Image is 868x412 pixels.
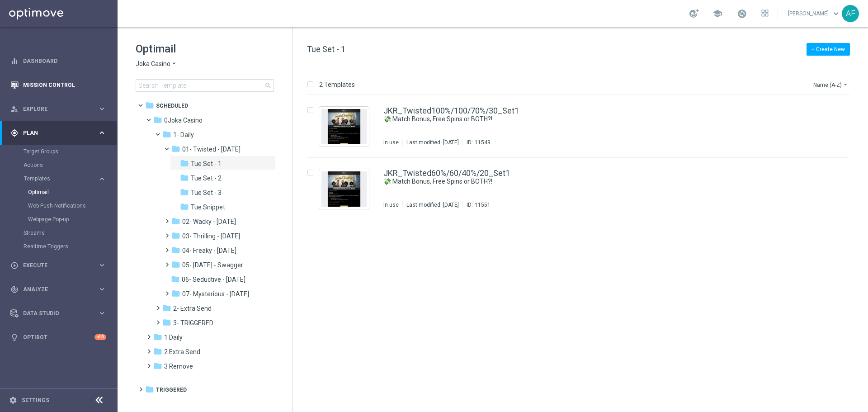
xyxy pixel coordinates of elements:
i: keyboard_arrow_right [98,261,106,270]
div: +10 [94,334,106,340]
button: play_circle_outline Execute keyboard_arrow_right [10,262,107,269]
a: Optibot [23,325,94,349]
a: Web Push Notifications [28,202,94,209]
img: 11549.jpeg [321,109,367,144]
div: 💸 Match Bonus, Free Spins or BOTH?! [383,177,811,186]
i: folder [180,159,189,168]
i: folder [171,275,180,284]
span: search [264,82,272,89]
span: 02- Wacky - Wednesday [182,218,236,226]
div: 11551 [475,201,491,208]
i: gps_fixed [10,129,19,137]
a: Settings [22,398,49,403]
i: lightbulb [10,333,19,341]
i: folder [171,246,180,255]
span: Tue Set - 1 [307,44,345,54]
div: Realtime Triggers [24,240,117,253]
span: Explore [23,106,98,112]
a: 💸 Match Bonus, Free Spins or BOTH?! [383,177,790,186]
button: track_changes Analyze keyboard_arrow_right [10,286,107,293]
span: 07- Mysterious - Monday [182,290,249,298]
i: folder [153,115,162,124]
i: settings [9,396,17,404]
span: Tue Set - 2 [191,174,222,182]
div: Explore [10,105,98,113]
span: Scheduled [156,102,188,110]
div: Mission Control [10,81,107,89]
span: 03- Thrilling - Thursday [182,232,240,240]
i: person_search [10,105,19,113]
button: Joka Casino arrow_drop_down [136,60,178,68]
i: folder [180,173,189,182]
div: ID: [462,201,491,208]
a: Realtime Triggers [24,243,94,250]
p: 2 Templates [319,81,355,89]
i: track_changes [10,285,19,294]
i: folder [153,347,162,356]
a: Dashboard [23,49,106,73]
div: Execute [10,261,98,270]
button: Name (A-Z)arrow_drop_down [812,79,850,90]
div: Webpage Pop-up [28,213,117,226]
span: 1 Daily [164,333,183,341]
button: equalizer Dashboard [10,57,107,65]
div: Templates [24,172,117,226]
span: Data Studio [23,311,98,316]
div: AF [842,5,859,22]
div: In use [383,201,399,208]
div: In use [383,139,399,146]
i: folder [153,332,162,341]
span: Templates [24,176,89,181]
div: Mission Control [10,73,106,97]
a: Actions [24,161,94,169]
span: 05- Saturday - Swagger [182,261,243,269]
span: Execute [23,263,98,268]
i: arrow_drop_down [170,60,178,68]
div: Target Groups [24,145,117,158]
i: folder [153,361,162,370]
i: folder [162,303,171,313]
i: folder [145,101,154,110]
span: 3- TRIGGERED [173,319,213,327]
div: Data Studio [10,309,98,317]
i: folder [162,130,171,139]
button: lightbulb Optibot +10 [10,334,107,341]
div: person_search Explore keyboard_arrow_right [10,105,107,113]
div: Last modified: [DATE] [403,201,462,208]
span: 04- Freaky - Friday [182,246,236,255]
div: Actions [24,158,117,172]
a: 💸 Match Bonus, Free Spins or BOTH?! [383,115,790,123]
i: keyboard_arrow_right [98,309,106,317]
a: Mission Control [23,73,106,97]
span: 3 Remove [164,362,193,370]
a: [PERSON_NAME]keyboard_arrow_down [787,7,842,20]
a: Webpage Pop-up [28,216,94,223]
div: Dashboard [10,49,106,73]
i: keyboard_arrow_right [98,175,106,183]
div: Last modified: [DATE] [403,139,462,146]
i: keyboard_arrow_right [98,128,106,137]
div: Web Push Notifications [28,199,117,213]
span: Tue Snippet [191,203,225,211]
i: folder [180,202,189,211]
button: gps_fixed Plan keyboard_arrow_right [10,129,107,137]
div: Press SPACE to select this row. [298,158,866,220]
div: Plan [10,129,98,137]
button: + Create New [807,43,850,56]
div: Optimail [28,185,117,199]
span: Analyze [23,287,98,292]
a: JKR_Twisted100%/100/70%/30_Set1 [383,107,519,115]
a: JKR_Twisted60%/60/40%/20_Set1 [383,169,510,177]
span: Tue Set - 3 [191,189,222,197]
i: folder [171,231,180,240]
span: Tue Set - 1 [191,160,222,168]
span: 06- Seductive - Sunday [182,275,245,284]
span: Triggered [156,386,187,394]
div: ID: [462,139,491,146]
i: folder [145,385,154,394]
span: 2 Extra Send [164,348,200,356]
span: school [712,9,722,19]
